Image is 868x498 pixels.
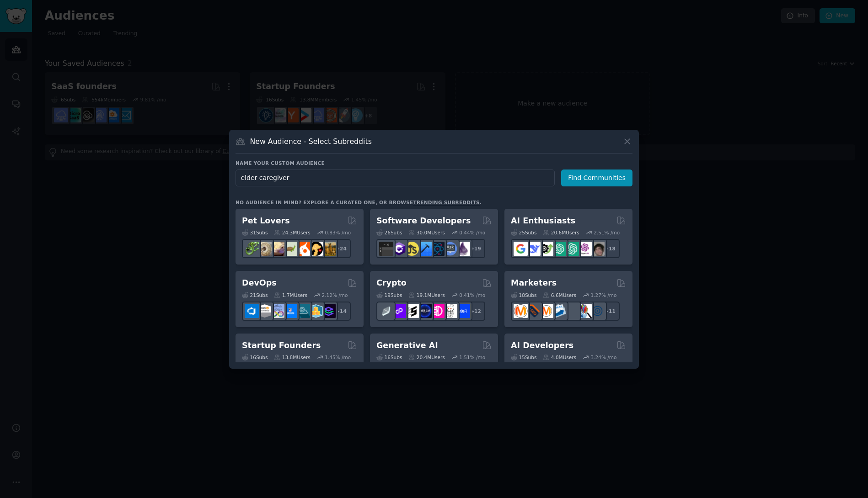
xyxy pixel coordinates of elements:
h2: Pet Lovers [242,215,290,227]
h2: Generative AI [376,340,438,351]
img: software [379,242,393,256]
div: 4.0M Users [543,354,576,360]
h3: New Audience - Select Subreddits [250,137,372,146]
h2: Software Developers [376,215,471,227]
img: aws_cdk [309,304,323,318]
img: iOSProgramming [418,242,432,256]
div: 19.1M Users [408,292,445,298]
img: OnlineMarketing [590,304,605,318]
div: 24.3M Users [274,229,310,236]
div: 18 Sub s [511,292,536,298]
div: 31 Sub s [242,229,268,236]
img: dogbreed [321,242,336,256]
img: DevOpsLinks [283,304,297,318]
img: ballpython [257,242,272,256]
img: chatgpt_promptDesign [552,242,566,256]
div: 16 Sub s [242,354,268,360]
div: 30.0M Users [408,229,445,236]
img: ArtificalIntelligence [590,242,605,256]
div: + 24 [332,239,351,258]
div: 13.8M Users [274,354,310,360]
img: leopardgeckos [270,242,284,256]
div: 6.6M Users [543,292,576,298]
div: 19 Sub s [376,292,402,298]
img: turtle [283,242,297,256]
div: 0.44 % /mo [459,229,485,236]
img: bigseo [526,304,541,318]
img: csharp [392,242,406,256]
div: + 19 [466,239,485,258]
h2: Crypto [376,277,407,289]
div: + 14 [332,302,351,321]
a: trending subreddits [413,200,479,205]
img: ethfinance [379,304,393,318]
img: web3 [418,304,432,318]
h2: AI Enthusiasts [511,215,575,227]
img: platformengineering [296,304,310,318]
img: 0xPolygon [392,304,406,318]
img: chatgpt_prompts_ [565,242,579,256]
img: content_marketing [514,304,528,318]
img: defi_ [456,304,470,318]
div: No audience in mind? Explore a curated one, or browse . [236,199,482,206]
img: AWS_Certified_Experts [257,304,272,318]
img: GoogleGeminiAI [514,242,528,256]
div: 1.7M Users [274,292,307,298]
div: + 12 [466,302,485,321]
img: herpetology [245,242,259,256]
h2: DevOps [242,277,277,289]
h3: Name your custom audience [236,160,632,166]
img: CryptoNews [443,304,457,318]
div: 16 Sub s [376,354,402,360]
img: learnjavascript [405,242,419,256]
img: AskComputerScience [443,242,457,256]
div: 1.45 % /mo [325,354,351,360]
img: PlatformEngineers [321,304,336,318]
div: + 11 [600,302,620,321]
img: googleads [565,304,579,318]
h2: Startup Founders [242,340,321,351]
div: 26 Sub s [376,229,402,236]
div: 25 Sub s [511,229,536,236]
img: Docker_DevOps [270,304,284,318]
img: PetAdvice [309,242,323,256]
div: 1.27 % /mo [591,292,617,298]
div: 0.83 % /mo [325,229,351,236]
div: + 18 [600,239,620,258]
div: 20.4M Users [408,354,445,360]
img: cockatiel [296,242,310,256]
img: OpenAIDev [578,242,592,256]
div: 20.6M Users [543,229,579,236]
div: 1.51 % /mo [459,354,485,360]
img: defiblockchain [430,304,445,318]
img: ethstaker [405,304,419,318]
div: 21 Sub s [242,292,268,298]
img: AskMarketing [539,304,553,318]
button: Find Communities [561,170,632,186]
img: MarketingResearch [578,304,592,318]
img: azuredevops [245,304,259,318]
input: Pick a short name, like "Digital Marketers" or "Movie-Goers" [236,170,555,186]
img: DeepSeek [526,242,541,256]
div: 15 Sub s [511,354,536,360]
img: AItoolsCatalog [539,242,553,256]
div: 3.24 % /mo [591,354,617,360]
div: 2.12 % /mo [322,292,348,298]
img: reactnative [430,242,445,256]
img: Emailmarketing [552,304,566,318]
div: 2.51 % /mo [594,229,620,236]
div: 0.41 % /mo [459,292,485,298]
h2: AI Developers [511,340,573,351]
img: elixir [456,242,470,256]
h2: Marketers [511,277,557,289]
